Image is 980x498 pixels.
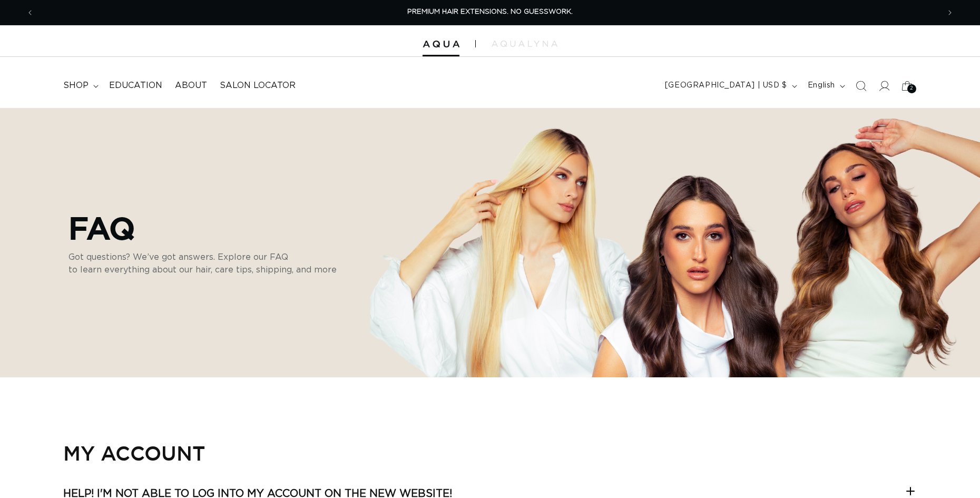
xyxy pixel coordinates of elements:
[57,74,103,97] summary: shop
[109,80,162,91] span: Education
[665,80,787,91] span: [GEOGRAPHIC_DATA] | USD $
[659,76,801,96] button: [GEOGRAPHIC_DATA] | USD $
[492,41,557,47] img: aqualyna.com
[63,441,917,466] h2: My Account
[801,76,849,96] button: English
[938,3,962,23] button: Next announcement
[423,41,459,48] img: Aqua Hair Extensions
[63,80,89,91] span: shop
[849,74,873,97] summary: Search
[910,84,914,93] span: 2
[68,210,337,246] p: faq
[808,80,835,91] span: English
[169,74,213,97] a: About
[103,74,169,97] a: Education
[213,74,302,97] a: Salon Locator
[68,251,337,276] p: Got questions? We’ve got answers. Explore our FAQ to learn everything about our hair, care tips, ...
[18,3,42,23] button: Previous announcement
[220,80,296,91] span: Salon Locator
[407,8,573,15] span: PREMIUM HAIR EXTENSIONS. NO GUESSWORK.
[175,80,207,91] span: About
